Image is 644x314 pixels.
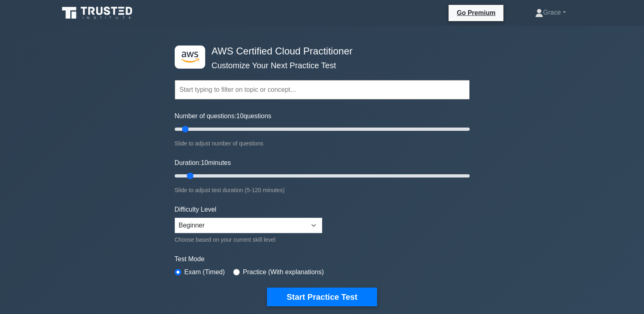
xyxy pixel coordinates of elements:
label: Practice (With explanations) [243,267,324,277]
label: Exam (Timed) [184,267,225,277]
input: Start typing to filter on topic or concept... [175,80,470,100]
label: Duration: minutes [175,158,231,168]
div: Slide to adjust test duration (5-120 minutes) [175,185,470,195]
span: 10 [236,113,244,119]
label: Test Mode [175,254,470,264]
label: Number of questions: questions [175,111,271,121]
div: Slide to adjust number of questions [175,139,470,148]
div: Choose based on your current skill level [175,235,322,245]
button: Start Practice Test [267,288,377,306]
a: Grace [516,4,585,21]
label: Difficulty Level [175,205,217,214]
span: 10 [201,159,208,166]
a: Go Premium [452,8,500,18]
h4: AWS Certified Cloud Practitioner [208,45,430,57]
